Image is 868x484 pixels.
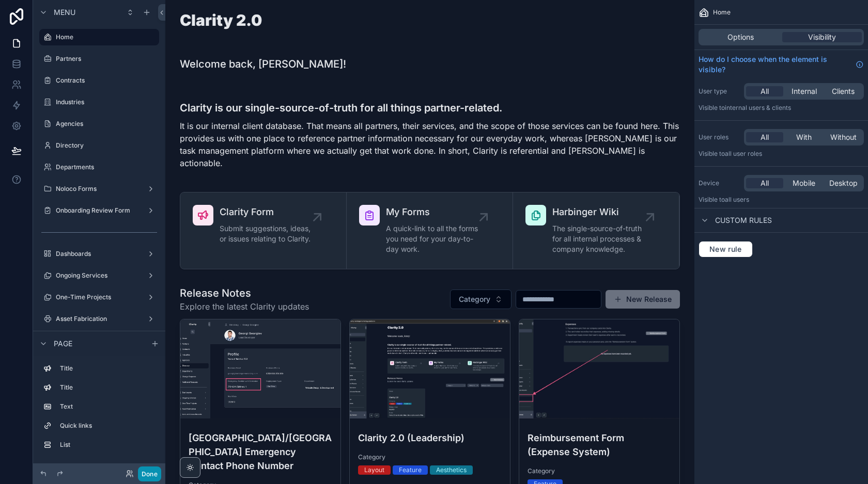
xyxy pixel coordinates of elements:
label: Ongoing Services [56,271,143,280]
span: Without [830,132,857,142]
button: Done [138,466,161,481]
span: With [796,132,812,142]
label: Industries [56,98,157,106]
span: Menu [54,7,75,18]
label: Dashboards [56,250,143,258]
label: One-Time Projects [56,293,143,301]
span: Visibility [808,32,836,42]
label: Device [699,179,740,187]
label: Contracts [56,76,157,85]
p: Visible to [699,150,864,158]
label: Partners [56,55,157,63]
button: New rule [699,241,753,257]
span: Home [713,8,731,17]
p: Visible to [699,104,864,112]
label: Asset Fabrication [56,315,143,323]
span: All [761,86,769,96]
label: Home [56,33,153,41]
span: Internal [792,86,817,96]
label: Quick links [60,422,155,430]
label: Text [60,402,155,411]
a: Dashboards [39,246,159,262]
span: All [761,178,769,188]
span: Custom rules [715,215,772,225]
span: Desktop [829,178,858,188]
label: Onboarding Review Form [56,206,143,215]
a: Departments [39,159,159,175]
label: Title [60,364,155,373]
span: New rule [705,245,746,254]
span: How do I choose when the element is visible? [699,54,851,75]
span: Clients [832,86,855,96]
span: Mobile [793,178,815,188]
label: Departments [56,163,157,171]
label: List [60,441,155,449]
a: Ongoing Services [39,267,159,284]
span: Internal users & clients [725,104,791,111]
label: Noloco Forms [56,185,143,193]
label: User type [699,87,740,95]
a: Industries [39,94,159,110]
p: Visible to [699,196,864,204]
label: User roles [699,133,740,141]
span: all users [725,196,749,203]
label: Directory [56,141,157,150]
a: Asset Fabrication [39,311,159,327]
div: scrollable content [33,356,165,463]
span: Page [54,338,72,349]
a: Home [39,29,159,45]
span: All [761,132,769,142]
a: Noloco Forms [39,181,159,197]
span: Options [727,32,754,42]
a: Agencies [39,116,159,132]
a: Onboarding Review Form [39,202,159,219]
a: Directory [39,137,159,154]
label: Title [60,383,155,392]
a: Partners [39,51,159,67]
a: How do I choose when the element is visible? [699,54,864,75]
label: Agencies [56,120,157,128]
a: One-Time Projects [39,289,159,305]
a: Contracts [39,72,159,89]
span: All user roles [725,150,762,157]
